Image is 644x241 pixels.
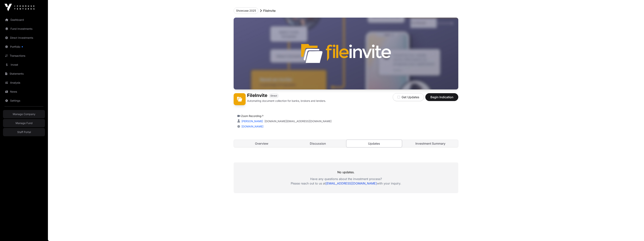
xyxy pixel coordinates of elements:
[346,140,402,147] a: Updates
[3,79,45,87] a: Analysis
[234,7,258,14] button: Showcase 2025
[234,140,289,147] a: Overview
[3,119,45,127] a: Manage Fund
[3,61,45,69] a: Invest
[234,93,246,105] img: FileInvite
[240,125,263,128] a: [DOMAIN_NAME]
[265,119,332,123] a: [DOMAIN_NAME][EMAIL_ADDRESS][DOMAIN_NAME]
[290,140,346,147] a: Discussion
[3,34,45,42] a: Direct Investments
[247,93,267,98] h1: FileInvite
[3,25,45,33] a: Fund Investments
[234,140,458,147] nav: Tabs
[4,4,34,11] img: Icehouse Ventures Logo
[3,128,45,136] a: Staff Portal
[3,110,45,118] a: Manage Company
[234,177,458,186] p: Have any questions about the investment process? Please reach out to us at with your inquiry.
[3,88,45,96] a: News
[263,8,276,13] p: FileInvite
[3,70,45,78] a: Statements
[425,97,458,101] a: Begin Indication
[425,93,458,101] button: Begin Indication
[3,16,45,24] a: Dashboard
[403,140,458,147] a: Investment Summary
[241,120,263,123] a: [PERSON_NAME]
[3,97,45,105] a: Settings
[326,181,377,185] a: [EMAIL_ADDRESS][DOMAIN_NAME]
[3,43,45,51] a: Portfolio
[247,99,326,103] p: Automating document collection for banks, brokers and lenders.
[241,114,263,118] a: Zoom Recording
[234,162,458,193] div: No updates.
[271,94,277,97] span: Direct
[625,223,644,241] iframe: Chat Widget
[234,18,458,89] img: FileInvite
[3,52,45,60] a: Transactions
[430,95,454,99] span: Begin Indication
[393,93,424,101] button: Get Updates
